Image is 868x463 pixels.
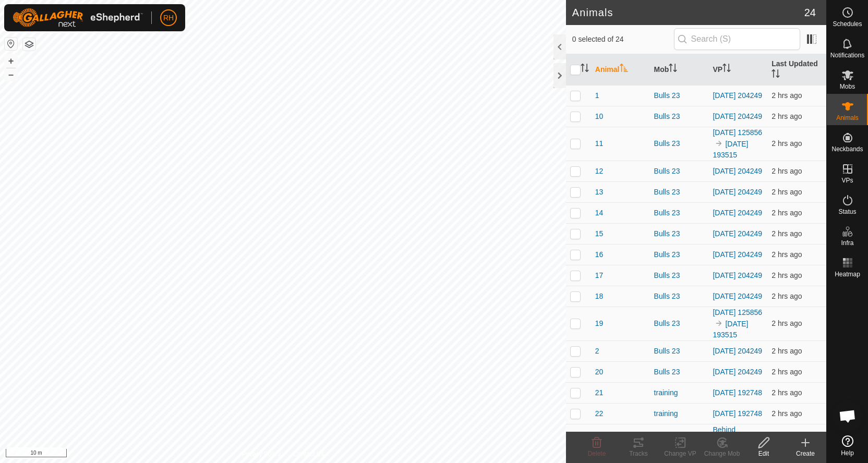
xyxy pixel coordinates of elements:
span: 21 [595,387,604,398]
button: + [5,55,17,67]
div: Bulls 23 [654,187,705,198]
span: 13 Sept 2025, 4:37 am [771,188,802,196]
span: RH [163,13,174,23]
a: Privacy Policy [242,449,281,459]
h2: Animals [572,6,804,19]
a: [DATE] 204249 [713,368,762,376]
a: [DATE] 125856 [713,128,762,137]
span: 13 Sept 2025, 4:37 am [771,319,802,327]
span: 13 Sept 2025, 4:38 am [771,347,802,355]
span: 17 [595,270,604,281]
div: Bulls 23 [654,249,705,260]
span: 13 Sept 2025, 4:37 am [771,229,802,238]
span: 13 Sept 2025, 4:37 am [771,271,802,279]
span: 13 Sept 2025, 4:38 am [771,388,802,397]
div: Bulls 23 [654,138,705,149]
span: 13 Sept 2025, 4:37 am [771,209,802,217]
th: Animal [591,54,650,86]
span: 13 Sept 2025, 4:37 am [771,368,802,376]
a: [DATE] 192748 [713,388,762,397]
a: [DATE] 193515 [713,140,748,159]
a: [DATE] 204249 [713,347,762,355]
a: [DATE] 204249 [713,167,762,175]
span: 10 [595,111,604,122]
span: Notifications [830,52,864,58]
div: Bulls 23 [654,208,705,218]
a: [DATE] 204249 [713,292,762,300]
span: 13 [595,187,604,198]
th: Mob [650,54,709,86]
span: 13 Sept 2025, 4:37 am [771,139,802,148]
span: 1 [595,90,599,101]
div: Create [785,449,826,458]
div: Bulls 23 [654,228,705,239]
span: 13 Sept 2025, 4:37 am [771,112,802,120]
th: Last Updated [767,54,826,86]
img: to [715,319,723,327]
span: 2 [595,346,599,357]
a: Behind Papakainga [713,425,751,445]
span: Status [838,209,856,215]
span: Schedules [833,21,862,27]
span: 24 [804,5,816,20]
button: Reset Map [5,38,17,50]
span: 15 [595,228,604,239]
a: [DATE] 204249 [713,271,762,279]
span: 20 [595,367,604,377]
div: Bulls 23 [654,318,705,329]
img: Gallagher Logo [13,8,143,27]
div: Edit [743,449,785,458]
a: [DATE] 204249 [713,112,762,120]
span: Help [841,450,854,456]
span: 16 [595,249,604,260]
a: [DATE] 193515 [713,320,748,339]
p-sorticon: Activate to sort [771,71,780,79]
div: Bulls 23 [654,90,705,101]
span: 13 Sept 2025, 4:38 am [771,409,802,418]
span: 0 selected of 24 [572,34,674,45]
span: 14 [595,208,604,218]
span: Neckbands [831,146,863,152]
span: 19 [595,318,604,329]
span: Mobs [840,83,855,90]
button: Map Layers [23,38,35,51]
div: Bulls 23 [654,367,705,377]
a: [DATE] 192748 [713,409,762,418]
a: [DATE] 204249 [713,229,762,238]
th: VP [708,54,767,86]
p-sorticon: Activate to sort [722,65,731,74]
p-sorticon: Activate to sort [620,65,628,74]
div: Bulls 23 [654,270,705,281]
span: 22 [595,408,604,419]
span: Infra [841,240,853,246]
div: training [654,408,705,419]
span: 13 Sept 2025, 4:38 am [771,250,802,259]
input: Search (S) [674,28,800,50]
div: Change VP [659,449,701,458]
p-sorticon: Activate to sort [581,65,589,74]
div: Tracks [618,449,659,458]
span: 13 Sept 2025, 4:37 am [771,167,802,175]
a: [DATE] 125856 [713,308,762,316]
div: Bulls 23 [654,346,705,357]
img: to [715,139,723,148]
div: training [654,387,705,398]
span: Heatmap [835,271,860,277]
button: – [5,68,17,81]
span: 11 [595,138,604,149]
a: [DATE] 204249 [713,209,762,217]
span: Animals [836,115,859,121]
div: Open chat [832,400,863,432]
span: 12 [595,166,604,177]
span: VPs [841,177,853,184]
div: Bulls 23 [654,166,705,177]
a: [DATE] 204249 [713,91,762,100]
a: Contact Us [293,449,324,459]
div: Change Mob [701,449,743,458]
span: Delete [588,450,606,457]
span: 18 [595,291,604,302]
div: Bulls 23 [654,291,705,302]
a: Help [827,431,868,460]
p-sorticon: Activate to sort [669,65,677,74]
a: [DATE] 204249 [713,250,762,259]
